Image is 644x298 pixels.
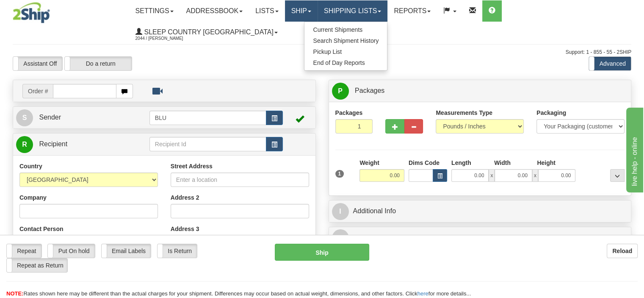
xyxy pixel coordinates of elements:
a: P Packages [332,82,628,100]
label: Assistant Off [13,57,62,70]
span: Sender [39,114,61,121]
a: Ship [285,0,318,22]
label: Advanced [589,57,631,70]
iframe: chat widget [625,106,643,192]
label: Street Address [171,162,213,170]
a: $Rates [332,229,628,247]
span: P [332,83,349,100]
span: Packages [355,87,384,94]
a: Pickup List [304,46,387,57]
a: Addressbook [180,0,249,22]
label: Weight [359,159,379,167]
a: Settings [129,0,180,22]
label: Packages [335,109,363,117]
span: S [16,109,33,126]
span: x [532,169,538,182]
label: Dims Code [409,159,439,167]
label: Is Return [158,244,197,258]
label: Measurements Type [436,109,492,117]
button: Ship [275,244,370,261]
input: Enter a location [171,173,309,187]
a: here [417,290,428,297]
span: $ [332,229,349,246]
a: S Sender [16,109,149,126]
a: Search Shipment History [304,35,387,46]
label: Email Labels [102,244,151,258]
label: Country [19,162,42,170]
b: Reload [612,248,632,254]
span: R [16,136,33,153]
span: 1 [335,170,344,178]
span: NOTE: [6,290,23,297]
div: Support: 1 - 855 - 55 - 2SHIP [13,49,631,56]
label: Contact Person [19,225,63,233]
img: logo2044.jpg [13,2,50,23]
span: I [332,203,349,220]
input: Recipient Id [149,137,266,151]
span: End of Day Reports [313,59,365,66]
label: Height [537,159,556,167]
span: Search Shipment History [313,37,379,44]
label: Packaging [536,109,566,117]
a: End of Day Reports [304,57,387,68]
label: Repeat as Return [7,259,67,272]
span: x [489,169,495,182]
span: Current Shipments [313,26,362,33]
span: Sleep Country [GEOGRAPHIC_DATA] [142,28,274,36]
label: Address 3 [171,225,199,233]
label: Length [451,159,471,167]
a: Sleep Country [GEOGRAPHIC_DATA] 2044 / [PERSON_NAME] [129,22,284,43]
a: IAdditional Info [332,203,628,220]
label: Repeat [7,244,41,258]
span: Recipient [39,140,67,148]
span: 2044 / [PERSON_NAME] [135,34,199,43]
input: Sender Id [149,111,266,125]
button: Reload [607,244,638,258]
span: Order # [22,84,53,98]
label: Width [494,159,511,167]
label: Do a return [65,57,132,70]
a: Lists [249,0,285,22]
a: Reports [387,0,437,22]
a: R Recipient [16,136,135,153]
a: Shipping lists [318,0,387,22]
a: Current Shipments [304,24,387,35]
label: Address 2 [171,193,199,202]
label: Put On hold [48,244,94,258]
div: live help - online [6,5,78,15]
label: Company [19,193,47,202]
div: ... [610,169,625,182]
span: Pickup List [313,48,342,55]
